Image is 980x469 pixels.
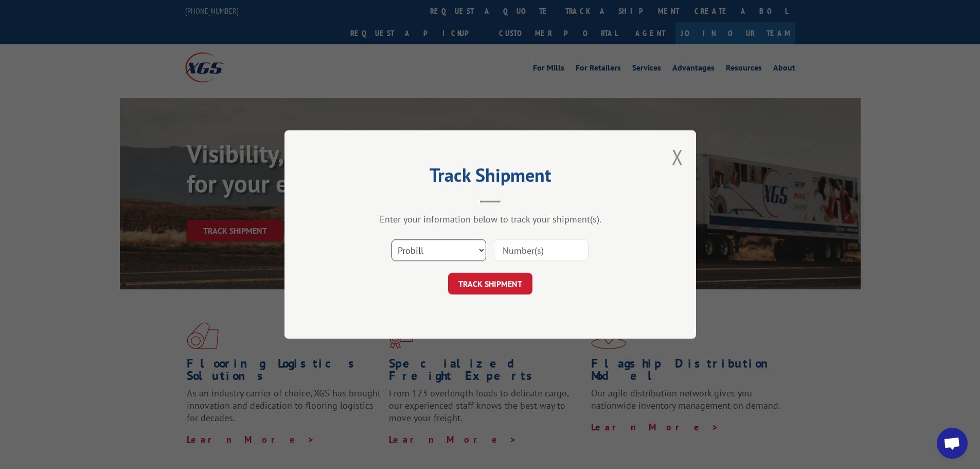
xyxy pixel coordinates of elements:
button: TRACK SHIPMENT [448,273,532,294]
button: Close modal [672,143,683,170]
input: Number(s) [494,239,589,261]
div: Enter your information below to track your shipment(s). [336,213,645,225]
h2: Track Shipment [336,168,645,187]
a: Open chat [937,428,968,459]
